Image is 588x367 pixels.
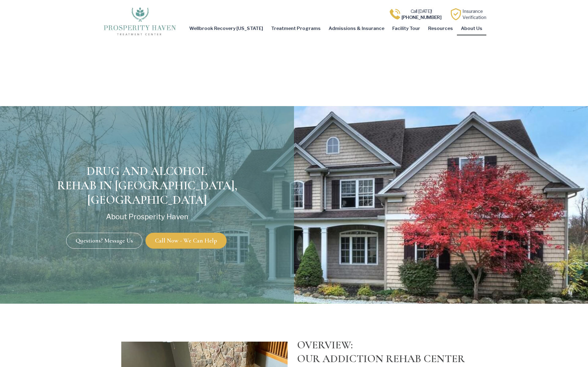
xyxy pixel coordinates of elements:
[3,213,291,221] p: About Prosperity Haven
[76,238,133,244] span: Questions? Message Us
[155,238,217,244] span: Call Now - We Can Help
[145,233,227,249] a: Call Now - We Can Help
[185,21,267,35] a: Wellbrook Recovery [US_STATE]
[102,6,178,36] img: The logo for Prosperity Haven Addiction Recovery Center.
[388,21,424,35] a: Facility Tour
[389,8,401,20] img: Call one of Prosperity Haven's dedicated counselors today so we can help you overcome addiction
[66,233,142,249] a: Questions? Message Us
[462,9,486,20] a: InsuranceVerification
[267,21,325,35] a: Treatment Programs
[401,9,442,20] a: Call [DATE]![PHONE_NUMBER]
[457,21,486,35] a: About Us
[3,164,291,207] h1: DRUG AND ALCOHOL REHAB IN [GEOGRAPHIC_DATA], [GEOGRAPHIC_DATA]
[424,21,457,35] a: Resources
[450,8,462,20] img: Learn how Prosperity Haven, a verified substance abuse center can help you overcome your addiction
[401,15,442,20] b: [PHONE_NUMBER]
[297,338,470,366] h2: Overview: Our Addiction Rehab Center
[325,21,388,35] a: Admissions & Insurance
